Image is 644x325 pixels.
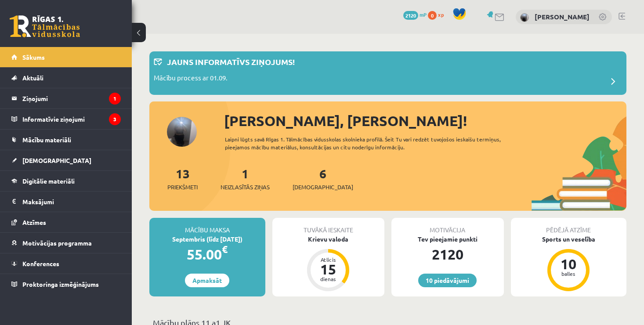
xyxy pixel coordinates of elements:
span: mP [420,11,427,18]
div: Atlicis [315,257,341,262]
div: Tuvākā ieskaite [272,218,385,235]
a: [PERSON_NAME] [535,12,590,21]
a: Digitālie materiāli [11,171,121,191]
div: Mācību maksa [149,218,265,235]
img: Viktorija Jeļizarova [520,13,529,22]
a: Motivācijas programma [11,233,121,253]
a: Rīgas 1. Tālmācības vidusskola [10,15,80,37]
span: [DEMOGRAPHIC_DATA] [293,183,353,191]
a: 10 piedāvājumi [418,274,477,287]
span: Proktoringa izmēģinājums [22,280,99,288]
span: Priekšmeti [167,183,198,191]
a: Konferences [11,253,121,274]
a: 2120 mP [403,11,427,18]
div: [PERSON_NAME], [PERSON_NAME]! [224,110,626,131]
a: Sākums [11,47,121,67]
a: 13Priekšmeti [167,166,198,191]
i: 1 [109,93,121,105]
div: Septembris (līdz [DATE]) [149,235,265,244]
a: Atzīmes [11,212,121,232]
span: Aktuāli [22,74,43,82]
p: Jauns informatīvs ziņojums! [167,56,295,68]
i: 3 [109,113,121,125]
span: xp [438,11,444,18]
a: 1Neizlasītās ziņas [221,166,270,191]
a: 6[DEMOGRAPHIC_DATA] [293,166,353,191]
span: Neizlasītās ziņas [221,183,270,191]
a: Mācību materiāli [11,130,121,150]
div: Laipni lūgts savā Rīgas 1. Tālmācības vidusskolas skolnieka profilā. Šeit Tu vari redzēt tuvojošo... [225,135,511,151]
a: Aktuāli [11,68,121,88]
div: dienas [315,276,341,282]
div: Krievu valoda [272,235,385,244]
legend: Informatīvie ziņojumi [22,109,121,129]
span: 0 [428,11,437,20]
a: Informatīvie ziņojumi3 [11,109,121,129]
div: 10 [555,257,582,271]
div: 2120 [391,244,504,265]
a: 0 xp [428,11,448,18]
span: [DEMOGRAPHIC_DATA] [22,156,91,164]
span: € [222,243,228,256]
legend: Maksājumi [22,191,121,212]
div: 15 [315,262,341,276]
a: Krievu valoda Atlicis 15 dienas [272,235,385,292]
span: Mācību materiāli [22,136,71,144]
span: Digitālie materiāli [22,177,75,185]
a: Apmaksāt [185,274,229,287]
div: Motivācija [391,218,504,235]
a: Sports un veselība 10 balles [511,235,627,292]
div: 55.00 [149,244,265,265]
a: Maksājumi [11,191,121,212]
span: Motivācijas programma [22,239,92,247]
span: Atzīmes [22,218,46,226]
a: Jauns informatīvs ziņojums! Mācību process ar 01.09. [154,56,622,90]
legend: Ziņojumi [22,88,121,108]
a: Ziņojumi1 [11,88,121,108]
a: [DEMOGRAPHIC_DATA] [11,150,121,170]
span: 2120 [403,11,418,20]
span: Sākums [22,53,45,61]
div: Tev pieejamie punkti [391,235,504,244]
div: Pēdējā atzīme [511,218,627,235]
span: Konferences [22,260,59,267]
div: balles [555,271,582,276]
p: Mācību process ar 01.09. [154,73,228,85]
a: Proktoringa izmēģinājums [11,274,121,294]
div: Sports un veselība [511,235,627,244]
